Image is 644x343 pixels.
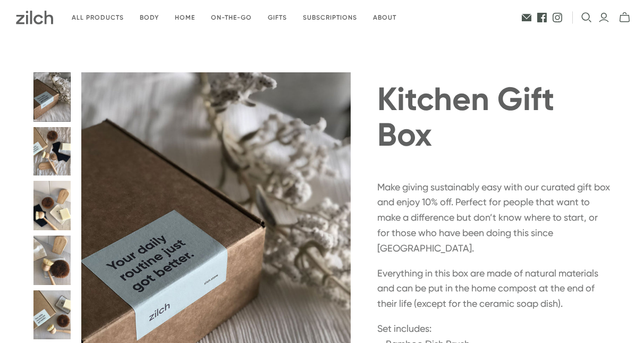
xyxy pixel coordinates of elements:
a: Body [132,5,167,30]
a: Home [167,5,203,30]
span: Make giving sustainably easy with our curated gift box and enjoy 10% off. Perfect for people that... [377,181,610,254]
button: Kitchen Gift Box thumbnail [33,181,71,230]
a: Subscriptions [295,5,365,30]
button: Kitchen Gift Box thumbnail [33,127,71,175]
a: Gifts [260,5,295,30]
button: Kitchen Gift Box thumbnail [33,72,71,122]
button: Open search [581,12,592,23]
h1: Kitchen Gift Box [377,82,610,153]
a: All products [64,5,132,30]
a: On-the-go [203,5,260,30]
span: Set includes: [377,323,431,334]
button: Kitchen Gift Box thumbnail [33,236,71,285]
a: Login [598,12,609,23]
span: Everything in this box are made of natural materials and can be put in the home compost at the en... [377,267,598,309]
button: mini-cart-toggle [616,12,633,23]
img: Zilch has done the hard yards and handpicked the best ethical and sustainable products for you an... [16,11,53,24]
a: About [365,5,404,30]
button: Kitchen Gift Box thumbnail [33,290,71,340]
